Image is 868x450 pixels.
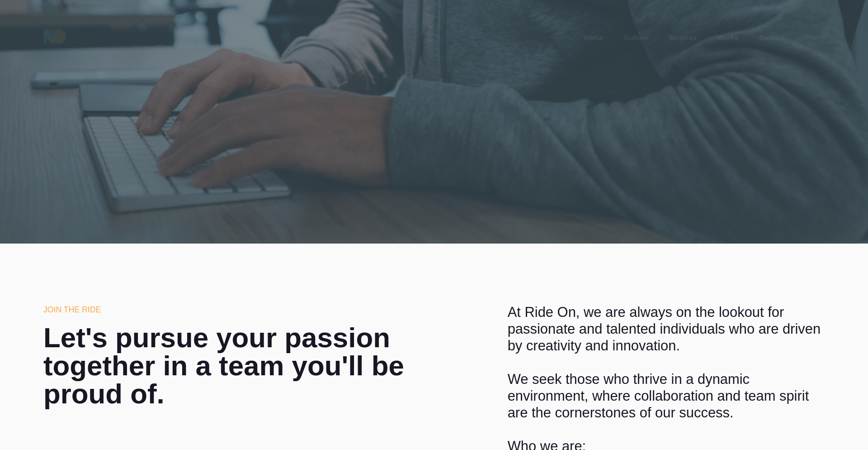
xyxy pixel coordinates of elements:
[583,33,604,43] a: About
[43,143,825,196] div: Career
[805,33,816,43] a: ita
[668,33,698,43] a: Services
[759,33,786,43] a: Contact
[623,33,649,43] a: Culture
[717,33,740,43] a: Works
[43,324,427,407] h2: Let's pursue your passion together in a team you'll be proud of.
[43,304,427,316] h6: Join the ride
[43,172,825,189] div: Join our team and enjoy the Ride!
[43,29,66,44] img: Ride On Agency Logo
